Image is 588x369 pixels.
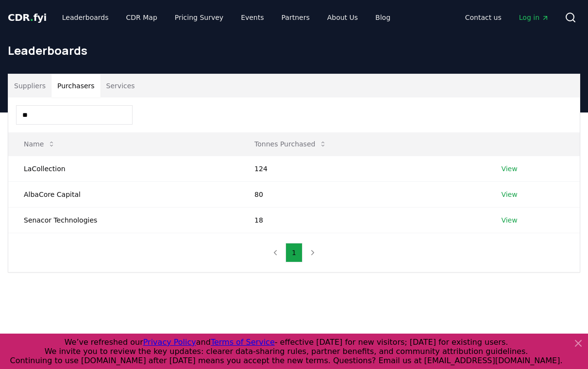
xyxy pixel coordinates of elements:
[239,207,486,233] td: 18
[239,181,486,207] td: 80
[319,9,366,26] a: About Us
[519,13,549,22] span: Log in
[239,156,486,181] td: 124
[233,9,271,26] a: Events
[274,9,318,26] a: Partners
[8,156,239,181] td: LaCollection
[118,9,165,26] a: CDR Map
[101,74,141,97] button: Services
[54,9,398,26] nav: Main
[8,43,580,58] h1: Leaderboards
[167,9,231,26] a: Pricing Survey
[30,12,34,23] span: .
[511,9,557,26] a: Log in
[501,190,517,199] a: View
[501,164,517,174] a: View
[8,207,239,233] td: Senacor Technologies
[8,12,47,23] span: CDR fyi
[8,74,51,97] button: Suppliers
[8,181,239,207] td: AlbaCore Capital
[457,9,509,26] a: Contact us
[368,9,398,26] a: Blog
[247,134,335,154] button: Tonnes Purchased
[457,9,557,26] nav: Main
[54,9,117,26] a: Leaderboards
[8,11,47,24] a: CDR.fyi
[501,215,517,225] a: View
[16,134,63,154] button: Name
[51,74,101,97] button: Purchasers
[286,243,302,262] button: 1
